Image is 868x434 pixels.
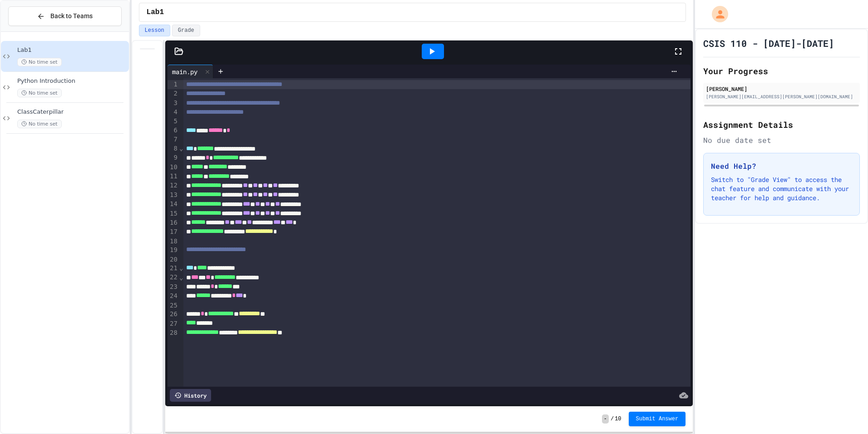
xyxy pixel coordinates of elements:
div: 13 [168,191,179,200]
button: Back to Teams [8,6,122,26]
div: 8 [168,144,179,153]
span: No time set [17,58,62,66]
button: Grade [172,25,200,36]
div: 4 [168,108,179,117]
div: My Account [702,4,730,25]
div: 14 [168,200,179,209]
button: Submit Answer [629,412,686,426]
div: 19 [168,246,179,255]
div: 5 [168,117,179,126]
div: 21 [168,264,179,273]
h2: Assignment Details [703,118,860,131]
span: Fold line [179,145,183,152]
div: 17 [168,227,179,237]
span: Submit Answer [636,415,679,423]
div: 20 [168,255,179,264]
div: 28 [168,328,179,338]
div: 22 [168,273,179,282]
span: Back to Teams [50,11,93,21]
div: 24 [168,292,179,301]
div: 10 [168,163,179,172]
div: 11 [168,172,179,181]
div: [PERSON_NAME][EMAIL_ADDRESS][PERSON_NAME][DOMAIN_NAME] [706,93,857,100]
span: Fold line [179,264,183,272]
span: ClassCaterpillar [17,108,127,116]
div: 27 [168,319,179,328]
div: 6 [168,126,179,135]
div: 1 [168,80,179,89]
div: [PERSON_NAME] [706,85,857,93]
span: / [611,415,614,423]
div: 7 [168,135,179,144]
span: Fold line [179,274,183,281]
span: No time set [17,120,62,128]
h3: Need Help? [711,161,852,172]
span: Python Introduction [17,77,127,85]
span: Lab1 [17,46,127,54]
span: - [602,414,609,424]
p: Switch to "Grade View" to access the chat feature and communicate with your teacher for help and ... [711,175,852,202]
div: main.py [168,67,202,76]
div: 12 [168,181,179,190]
div: 2 [168,89,179,98]
span: No time set [17,89,62,97]
div: 23 [168,283,179,292]
div: 3 [168,99,179,108]
div: 18 [168,237,179,246]
button: Lesson [139,25,170,36]
h1: CSIS 110 - [DATE]-[DATE] [703,37,834,50]
div: 15 [168,209,179,218]
div: History [170,389,211,402]
div: 16 [168,218,179,227]
div: 25 [168,301,179,310]
div: No due date set [703,135,860,146]
div: main.py [168,65,213,78]
div: 9 [168,153,179,162]
span: 10 [615,415,621,423]
span: Lab1 [147,7,164,18]
h2: Your Progress [703,65,860,77]
div: 26 [168,310,179,319]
